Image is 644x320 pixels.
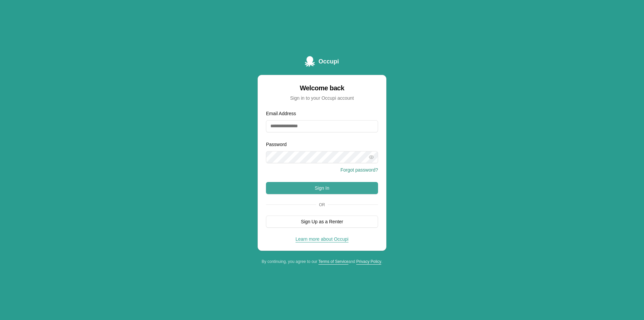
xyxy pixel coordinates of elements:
[316,202,328,208] span: Or
[305,56,339,67] a: Occupi
[318,57,339,66] span: Occupi
[266,111,296,116] label: Email Address
[356,259,381,264] a: Privacy Policy
[266,142,286,147] label: Password
[266,182,378,194] button: Sign In
[258,259,386,264] div: By continuing, you agree to our and .
[318,259,348,264] a: Terms of Service
[266,95,378,101] div: Sign in to your Occupi account
[296,236,348,242] a: Learn more about Occupi
[340,167,378,173] button: Forgot password?
[266,216,378,228] button: Sign Up as a Renter
[266,83,378,93] div: Welcome back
